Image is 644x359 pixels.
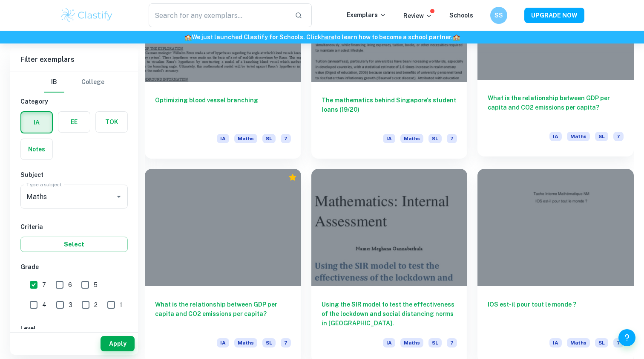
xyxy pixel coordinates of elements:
span: 5 [94,280,98,290]
h6: Criteria [20,222,128,232]
h6: The mathematics behind Singapore's student loans (19/20) [322,96,457,124]
span: 7 [613,132,624,141]
img: Clastify logo [60,7,114,24]
button: Help and Feedback [618,329,635,346]
button: EE [58,112,90,132]
button: Notes [21,139,52,159]
button: Select [20,237,128,252]
span: Maths [400,134,423,143]
h6: Category [20,97,128,106]
span: 7 [613,338,624,347]
span: 7 [447,338,457,347]
label: Type a subject [26,181,62,188]
span: 7 [447,134,457,143]
span: 6 [68,280,72,290]
span: Maths [234,134,257,143]
span: 1 [120,300,122,310]
button: TOK [96,112,127,132]
span: 2 [94,300,98,310]
div: Filter type choice [44,72,104,93]
span: 7 [281,338,291,347]
span: 7 [281,134,291,143]
span: SL [262,338,276,347]
button: College [81,72,104,93]
h6: Filter exemplars [10,48,138,72]
button: UPGRADE NOW [524,8,584,23]
h6: SS [494,11,504,20]
button: Open [113,191,125,203]
span: IA [549,338,562,347]
span: IA [383,134,395,143]
span: SL [595,132,608,141]
span: Maths [567,338,590,347]
span: IA [383,338,395,347]
span: IA [217,134,229,143]
h6: Using the SIR model to test the effectiveness of the lockdown and social distancing norms in [GEO... [322,300,457,328]
button: IB [44,72,64,93]
a: here [321,34,334,41]
h6: Level [20,324,128,333]
span: 7 [42,280,46,290]
span: SL [262,134,276,143]
div: Premium [288,173,297,182]
span: SL [595,338,608,347]
h6: Optimizing blood vessel branching [155,96,291,124]
button: SS [490,7,507,24]
h6: What is the relationship between GDP per capita and CO2 emissions per capita? [155,300,291,328]
input: Search for any exemplars... [149,3,288,27]
p: Exemplars [347,10,386,20]
p: Review [403,11,432,20]
span: Maths [400,338,423,347]
h6: We just launched Clastify for Schools. Click to learn how to become a school partner. [2,32,642,42]
span: 3 [69,300,72,310]
a: Schools [449,12,473,19]
span: Maths [234,338,257,347]
span: 🏫 [184,34,192,41]
h6: Subject [20,170,128,179]
span: SL [428,338,442,347]
h6: Grade [20,262,128,272]
button: IA [21,112,52,133]
span: Maths [567,132,590,141]
span: IA [217,338,229,347]
span: 🏫 [453,34,460,41]
h6: What is the relationship between GDP per capita and CO2 emissions per capita? [488,93,624,122]
span: SL [428,134,442,143]
span: 4 [42,300,46,310]
h6: IOS est-il pour tout le monde ? [488,300,624,328]
button: Apply [101,336,135,351]
span: IA [549,132,562,141]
